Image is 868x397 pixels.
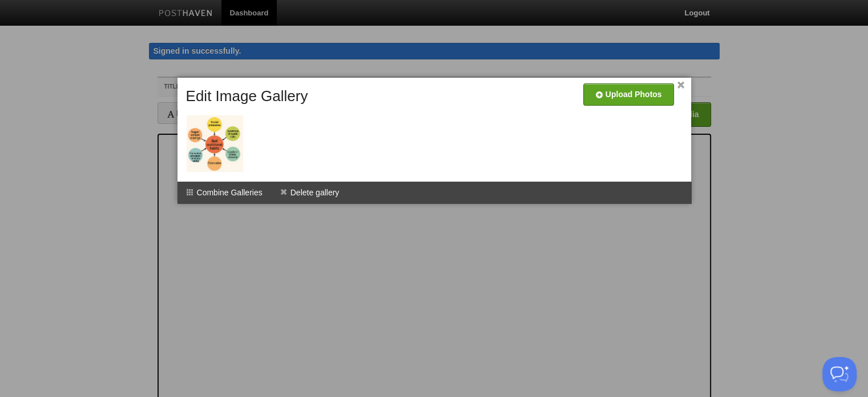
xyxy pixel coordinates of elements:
li: Delete gallery [271,182,348,203]
iframe: Help Scout Beacon - Open [822,357,857,391]
a: × [677,82,685,89]
h5: Edit Image Gallery [186,88,308,105]
li: Combine Galleries [177,182,271,203]
img: suIIAAAABklEQVQDACE3Ou7t00EmAAAAAElFTkSuQmCC [186,115,243,172]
